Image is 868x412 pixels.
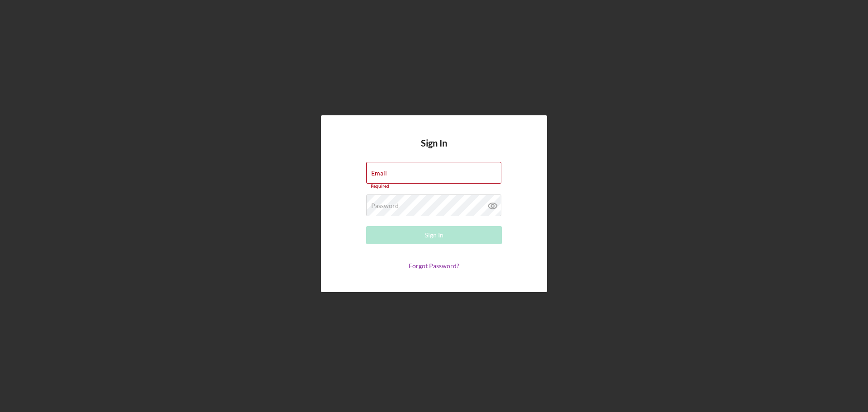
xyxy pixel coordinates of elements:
a: Forgot Password? [409,262,459,270]
label: Email [371,170,387,177]
div: Sign In [425,226,443,244]
h4: Sign In [421,138,447,162]
label: Password [371,202,399,209]
button: Sign In [366,226,502,244]
div: Required [366,184,502,189]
